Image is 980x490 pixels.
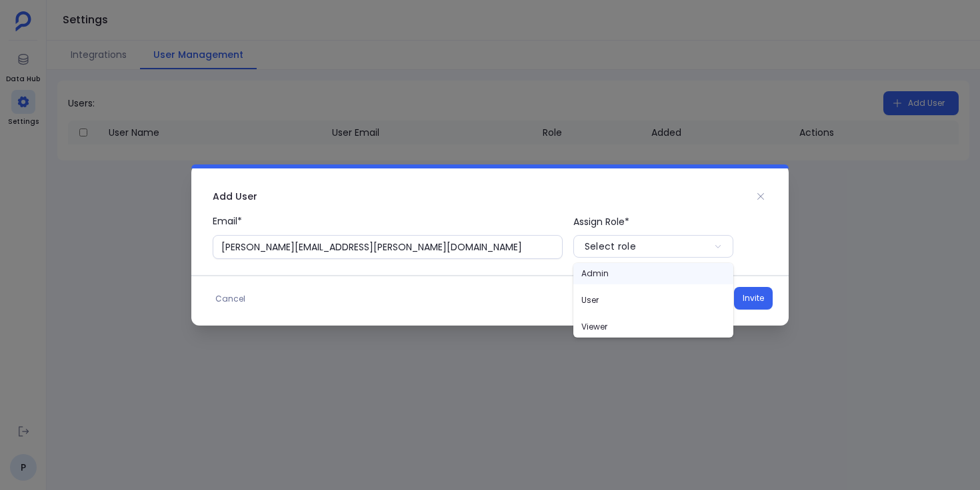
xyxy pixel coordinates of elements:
[213,190,257,203] h2: Add User
[573,263,733,284] p: Admin
[573,235,733,258] button: Select role
[573,263,733,338] div: Select role
[573,290,733,311] p: User
[573,316,733,338] p: Viewer
[734,287,773,310] button: Invite
[743,292,764,305] span: Invite
[207,288,253,310] button: Cancel
[573,215,733,228] p: Assign Role*
[213,214,563,259] label: Email*
[585,240,636,253] div: Select role
[215,292,245,306] span: Cancel
[213,235,563,259] input: Email*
